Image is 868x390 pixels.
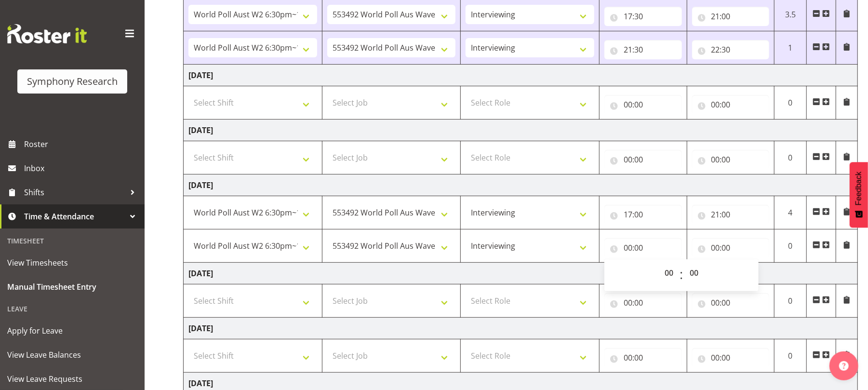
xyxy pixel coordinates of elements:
[680,263,683,287] span: :
[692,348,770,367] input: Click to select...
[775,284,807,318] td: 0
[692,150,770,169] input: Click to select...
[604,293,682,312] input: Click to select...
[24,209,125,224] span: Time & Attendance
[775,31,807,65] td: 1
[775,339,807,373] td: 0
[2,251,142,275] a: View Timesheets
[24,137,140,151] span: Roster
[775,229,807,263] td: 0
[184,318,858,339] td: [DATE]
[7,372,137,386] span: View Leave Requests
[7,24,87,43] img: Rosterit website logo
[184,263,858,284] td: [DATE]
[604,95,682,114] input: Click to select...
[2,319,142,343] a: Apply for Leave
[7,348,137,362] span: View Leave Balances
[604,238,682,257] input: Click to select...
[7,256,137,270] span: View Timesheets
[604,7,682,26] input: Click to select...
[855,172,863,205] span: Feedback
[184,175,858,196] td: [DATE]
[692,205,770,224] input: Click to select...
[604,40,682,59] input: Click to select...
[184,120,858,141] td: [DATE]
[775,86,807,120] td: 0
[692,7,770,26] input: Click to select...
[2,299,142,319] div: Leave
[2,275,142,299] a: Manual Timesheet Entry
[2,343,142,367] a: View Leave Balances
[184,65,858,86] td: [DATE]
[775,196,807,229] td: 4
[850,162,868,228] button: Feedback - Show survey
[2,231,142,251] div: Timesheet
[24,185,125,200] span: Shifts
[692,40,770,59] input: Click to select...
[692,95,770,114] input: Click to select...
[24,161,140,175] span: Inbox
[7,323,137,338] span: Apply for Leave
[27,74,118,89] div: Symphony Research
[692,293,770,312] input: Click to select...
[692,238,770,257] input: Click to select...
[775,141,807,175] td: 0
[7,280,137,294] span: Manual Timesheet Entry
[604,150,682,169] input: Click to select...
[839,361,849,371] img: help-xxl-2.png
[604,348,682,367] input: Click to select...
[604,205,682,224] input: Click to select...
